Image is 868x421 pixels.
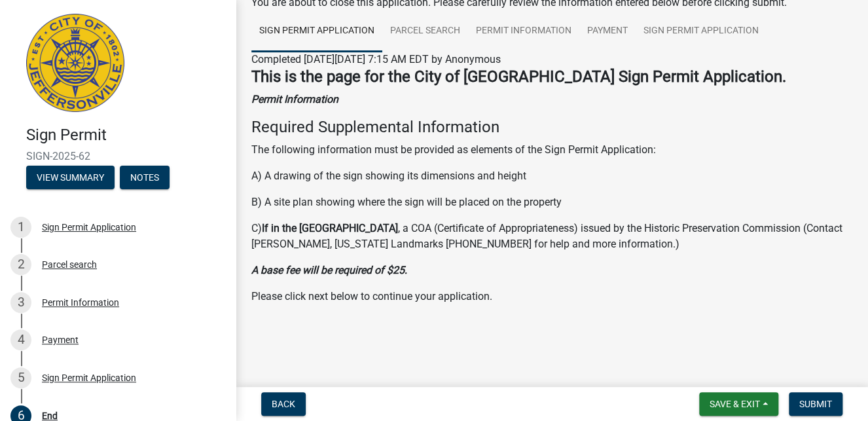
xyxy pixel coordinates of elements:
[10,367,31,388] div: 5
[261,392,306,416] button: Back
[799,399,832,409] span: Submit
[251,289,852,304] p: Please click next below to continue your application.
[251,53,501,65] span: Completed [DATE][DATE] 7:15 AM EDT by Anonymous
[120,166,170,189] button: Notes
[10,254,31,275] div: 2
[251,67,786,86] strong: This is the page for the City of [GEOGRAPHIC_DATA] Sign Permit Application.
[382,10,468,52] a: Parcel search
[251,221,852,252] p: C) , a COA (Certificate of Appropriateness) issued by the Historic Preservation Commission (Conta...
[636,10,767,52] a: Sign Permit Application
[42,335,79,344] div: Payment
[26,150,209,162] span: SIGN-2025-62
[251,194,852,210] p: B) A site plan showing where the sign will be placed on the property
[251,168,852,184] p: A) A drawing of the sign showing its dimensions and height
[42,260,97,269] div: Parcel search
[789,392,842,416] button: Submit
[251,118,852,137] h4: Required Supplemental Information
[272,399,295,409] span: Back
[42,298,119,307] div: Permit Information
[42,223,136,232] div: Sign Permit Application
[251,93,338,105] strong: Permit Information
[26,166,115,189] button: View Summary
[251,10,382,52] a: Sign Permit Application
[42,373,136,382] div: Sign Permit Application
[251,142,852,158] p: The following information must be provided as elements of the Sign Permit Application:
[262,222,398,234] strong: If in the [GEOGRAPHIC_DATA]
[42,411,58,420] div: End
[120,173,170,183] wm-modal-confirm: Notes
[710,399,760,409] span: Save & Exit
[468,10,579,52] a: Permit Information
[10,292,31,313] div: 3
[10,329,31,350] div: 4
[26,173,115,183] wm-modal-confirm: Summary
[10,217,31,238] div: 1
[26,126,225,145] h4: Sign Permit
[26,14,124,112] img: City of Jeffersonville, Indiana
[579,10,636,52] a: Payment
[251,264,407,276] strong: A base fee will be required of $25.
[699,392,778,416] button: Save & Exit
